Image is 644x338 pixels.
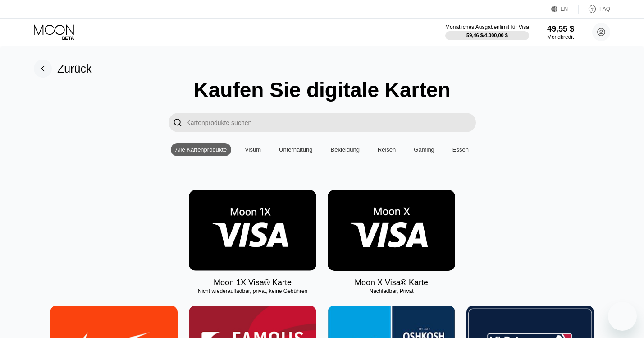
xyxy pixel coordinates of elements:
div: Nachladbar, Privat [328,288,455,294]
div: Unterhaltung [279,146,312,153]
div: Gaming [409,143,439,156]
div: Visum [245,146,261,153]
div:  [169,113,187,132]
div: Mondkredit [547,34,574,40]
div: Essen [452,146,469,153]
input: Search card products [187,113,476,132]
div:  [173,117,182,128]
div: Reisen [378,146,396,153]
div: Moon 1X Visa® Karte [214,278,292,287]
div: Essen [448,143,473,156]
div: 49,55 $Mondkredit [547,24,574,40]
div: Zurück [57,62,91,75]
div: Zurück [34,60,91,78]
div: FAQ [599,6,610,12]
div: 49,55 $ [547,24,574,34]
div: Nicht wiederaufladbar, privat, keine Gebühren [189,288,316,294]
div: Reisen [373,143,400,156]
div: EN [561,6,568,12]
div: Monatliches Ausgabenlimit für Visa [445,24,529,30]
div: EN [551,5,579,14]
div: Gaming [414,146,434,153]
div: FAQ [579,5,610,14]
iframe: Schaltfläche zum Öffnen des Messaging-Fensters [608,302,637,331]
div: 59,46 $ / 4.000,00 $ [466,32,508,38]
div: Moon X Visa® Karte [355,278,428,287]
div: Bekleidung [326,143,364,156]
div: Bekleidung [331,146,360,153]
div: Unterhaltung [274,143,317,156]
div: Alle Kartenprodukte [171,143,231,156]
div: Visum [240,143,265,156]
div: Alle Kartenprodukte [175,146,227,153]
div: Kaufen Sie digitale Karten [193,78,450,102]
div: Monatliches Ausgabenlimit für Visa59,46 $/4.000,00 $ [445,24,529,40]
